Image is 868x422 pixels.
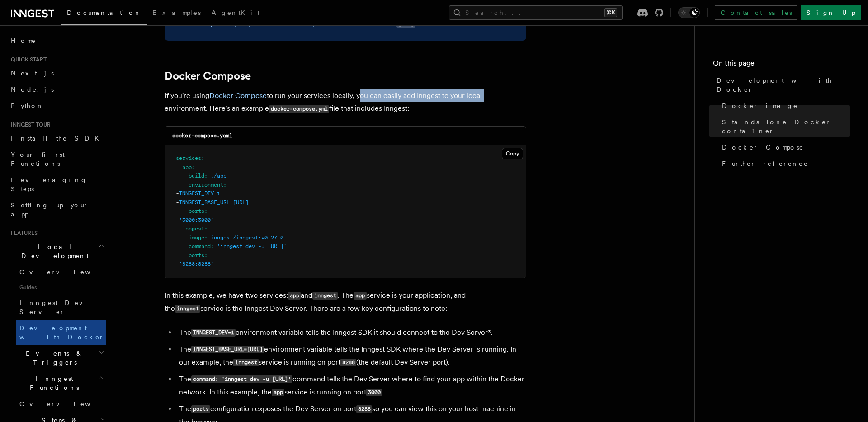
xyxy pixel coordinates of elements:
[11,102,44,109] span: Python
[717,76,850,94] span: Development with Docker
[189,234,204,241] span: image
[7,33,106,49] a: Home
[288,292,301,300] code: app
[11,86,54,93] span: Node.js
[176,217,179,223] span: -
[204,173,208,179] span: :
[175,305,200,313] code: inngest
[16,396,106,412] a: Overview
[7,230,38,237] span: Features
[7,345,106,370] button: Events & Triggers
[713,72,850,98] a: Development with Docker
[165,89,526,115] p: If you're using to run your services locally, you can easily add Inngest to your local environmen...
[204,225,208,232] span: :
[7,239,106,264] button: Local Development
[19,400,113,408] span: Overview
[179,199,249,206] span: INNGEST_BASE_URL=[URL]
[7,146,106,172] a: Your first Functions
[176,373,526,399] li: The command tells the Dev Server where to find your app within the Docker network. In this exampl...
[179,261,214,267] span: '8288:8288'
[722,117,850,136] span: Standalone Docker container
[191,329,236,337] code: INNGEST_DEV=1
[7,98,106,114] a: Python
[211,234,283,241] span: inngest/inngest:v0.27.0
[7,349,99,367] span: Events & Triggers
[722,159,808,168] span: Further reference
[201,155,204,161] span: :
[718,114,850,139] a: Standalone Docker container
[19,268,113,276] span: Overview
[61,3,147,25] a: Documentation
[206,3,265,24] a: AgentKit
[715,5,797,20] a: Contact sales
[165,289,526,315] p: In this example, we have two services: and . The service is your application, and the service is ...
[19,324,104,341] span: Development with Docker
[11,70,54,77] span: Next.js
[191,346,264,353] code: INNGEST_BASE_URL=[URL]
[176,190,179,197] span: -
[11,135,104,142] span: Install the SDK
[191,375,292,383] code: command: 'inngest dev -u [URL]'
[204,234,208,241] span: :
[7,81,106,98] a: Node.js
[269,105,329,113] code: docker-compose.yml
[223,182,226,188] span: :
[16,320,106,345] a: Development with Docker
[16,295,106,320] a: Inngest Dev Server
[449,5,623,20] button: Search...⌘K
[176,261,179,267] span: -
[209,91,267,100] a: Docker Compose
[176,155,201,161] span: services
[212,9,259,16] span: AgentKit
[204,252,208,258] span: :
[801,5,861,20] a: Sign Up
[396,20,415,28] code: [URL]
[718,139,850,155] a: Docker Compose
[67,9,142,16] span: Documentation
[179,217,214,223] span: '3000:3000'
[7,264,106,345] div: Local Development
[211,243,214,249] span: :
[722,143,804,152] span: Docker Compose
[176,326,526,339] li: The environment variable tells the Inngest SDK it should connect to the Dev Server*.
[176,199,179,206] span: -
[718,98,850,114] a: Docker image
[165,70,251,82] a: Docker Compose
[678,7,700,18] button: Toggle dark mode
[502,148,523,159] button: Copy
[356,405,372,413] code: 8288
[182,164,192,170] span: app
[217,243,287,249] span: 'inngest dev -u [URL]'
[7,242,99,260] span: Local Development
[172,132,232,139] code: docker-compose.yaml
[713,58,850,72] h4: On this page
[16,280,106,295] span: Guides
[11,151,65,167] span: Your first Functions
[189,182,223,188] span: environment
[16,264,106,280] a: Overview
[189,243,211,249] span: command
[272,389,284,396] code: app
[11,202,89,218] span: Setting up your app
[604,8,617,17] kbd: ⌘K
[189,173,204,179] span: build
[233,359,259,366] code: inngest
[189,208,204,214] span: ports
[152,9,201,16] span: Examples
[7,56,47,63] span: Quick start
[7,172,106,197] a: Leveraging Steps
[191,405,210,413] code: ports
[192,164,195,170] span: :
[147,3,206,24] a: Examples
[7,374,98,392] span: Inngest Functions
[7,121,51,128] span: Inngest tour
[312,292,338,300] code: inngest
[366,389,382,396] code: 3000
[204,208,208,214] span: :
[7,370,106,396] button: Inngest Functions
[722,101,798,110] span: Docker image
[211,173,226,179] span: ./app
[7,130,106,146] a: Install the SDK
[176,343,526,369] li: The environment variable tells the Inngest SDK where the Dev Server is running. In our example, t...
[354,292,366,300] code: app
